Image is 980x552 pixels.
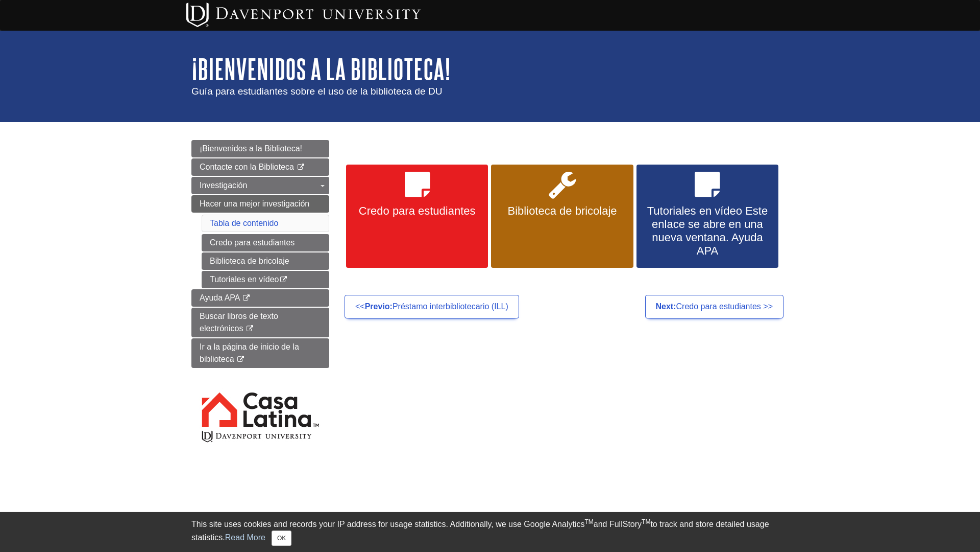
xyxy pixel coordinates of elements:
a: Ir a la página de inicio de la biblioteca [191,338,329,368]
span: Hacer una mejor investigación [200,199,309,208]
a: Biblioteca de bricolaje [491,165,633,268]
span: Buscar libros de texto electrónicos [200,312,278,333]
span: Guía para estudiantes sobre el uso de la biblioteca de DU [191,86,443,97]
span: Contacte con la Biblioteca [200,163,294,171]
a: Contacte con la Biblioteca [191,158,329,176]
span: ¡Bienvenidos a la Biblioteca! [200,144,302,153]
a: Investigación [191,177,329,194]
span: Credo para estudiantes [354,204,480,218]
span: Ir a la página de inicio de la biblioteca [200,342,299,363]
span: Tutoriales en vídeo Este enlace se abre en una nueva ventana. Ayuda APA [644,204,771,258]
strong: Previo: [365,302,393,311]
a: Read More [225,533,265,542]
a: Tutoriales en vídeo [202,271,329,288]
a: ¡Bienvenidos a la Biblioteca! [191,140,329,157]
button: Close [272,531,291,546]
img: Davenport University [186,3,421,27]
div: Guide Pages [191,140,329,462]
sup: TM [584,518,593,525]
sup: TM [642,518,650,525]
div: This site uses cookies and records your IP address for usage statistics. Additionally, we use Goo... [191,518,789,546]
i: This link opens in a new window [279,277,287,283]
h1: ¡Bienvenidos a la Biblioteca! [191,54,789,84]
a: <<Previo:Préstamo interbibliotecario (ILL) [345,295,519,318]
strong: Next: [656,302,676,311]
a: Credo para estudiantes [202,234,329,251]
span: Ayuda APA [200,293,240,302]
i: This link opens in a new window [242,295,251,302]
i: This link opens in a new window [296,164,305,171]
span: Investigación [200,181,247,190]
a: Biblioteca de bricolaje [202,252,329,270]
i: This link opens in a new window [246,326,254,332]
a: Hacer una mejor investigación [191,195,329,213]
a: Ayuda APA [191,289,329,307]
a: Tabla de contenido [210,219,278,227]
a: Next:Credo para estudiantes >> [645,295,783,318]
span: Biblioteca de bricolaje [499,204,625,218]
i: This link opens in a new window [236,356,245,363]
a: Credo para estudiantes [346,165,488,268]
a: Buscar libros de texto electrónicos [191,308,329,337]
a: Tutoriales en vídeo Este enlace se abre en una nueva ventana. Ayuda APA [636,165,778,268]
